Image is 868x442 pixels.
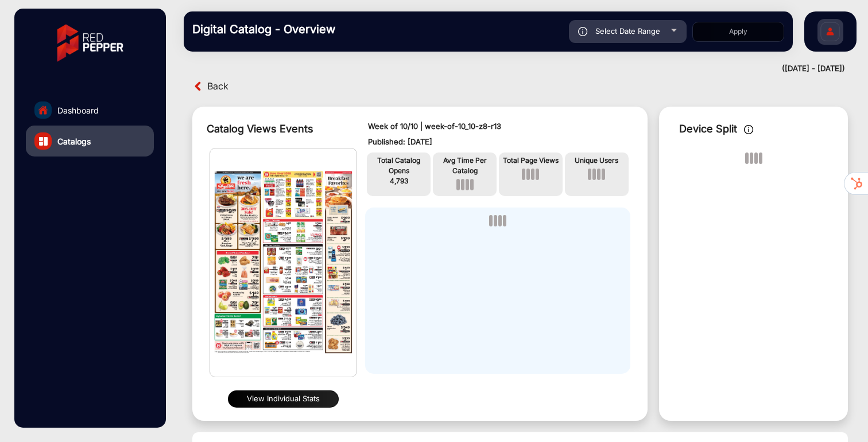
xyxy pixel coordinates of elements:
[172,63,845,75] div: ([DATE] - [DATE])
[578,27,588,36] img: icon
[57,104,99,116] span: Dashboard
[39,137,48,146] img: catalog
[49,14,131,72] img: vmg-logo
[390,177,408,185] span: 4,793
[57,135,91,147] span: Catalogs
[228,390,339,408] button: View Individual Stats
[692,22,784,42] button: Apply
[38,105,48,115] img: home
[26,126,154,157] a: Catalogs
[568,155,626,166] p: Unique Users
[26,95,154,126] a: Dashboard
[818,13,842,53] img: Sign%20Up.svg
[192,22,353,36] h3: Digital Catalog - Overview
[595,26,660,36] span: Select Date Range
[744,125,754,134] img: icon
[207,121,345,136] div: Catalog Views Events
[192,80,204,92] img: back arrow
[370,155,428,176] p: Total Catalog Opens
[210,148,356,377] img: img
[436,155,494,176] p: Avg Time Per Catalog
[207,77,228,95] span: Back
[679,123,737,135] span: Device Split
[368,121,628,132] p: Week of 10/10 | week-of-10_10-z8-r13
[368,136,628,148] p: Published: [DATE]
[502,155,560,166] p: Total Page Views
